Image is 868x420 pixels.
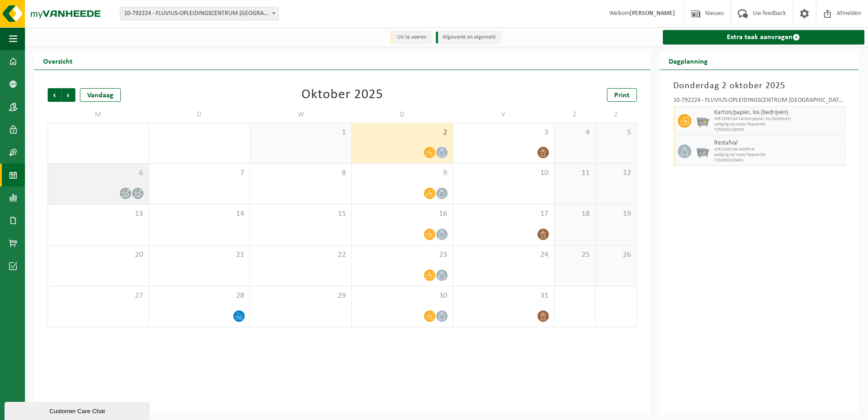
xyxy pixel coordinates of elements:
[255,128,346,138] span: 1
[714,147,843,152] span: WB-2500-GA restafval
[53,168,144,178] span: 6
[356,250,448,260] span: 23
[390,31,431,44] li: Uit te voeren
[559,250,591,260] span: 25
[559,209,591,219] span: 18
[600,250,632,260] span: 26
[352,106,453,123] td: D
[48,106,149,123] td: M
[614,92,630,99] span: Print
[458,168,549,178] span: 10
[356,128,448,138] span: 2
[120,7,279,20] span: 10-792224 - FLUVIUS-OPLEIDINGSCENTRUM MECHELEN/GEBOUW-J - MECHELEN
[714,152,843,158] span: Lediging op vaste frequentie
[62,88,75,102] span: Volgende
[714,116,843,122] span: WB-2500-GA karton/papier, los (bedrijven)
[153,250,245,260] span: 21
[600,209,632,219] span: 19
[596,106,637,123] td: Z
[301,88,383,102] div: Oktober 2025
[356,168,448,178] span: 9
[53,291,144,301] span: 27
[600,128,632,138] span: 5
[53,209,144,219] span: 13
[660,52,717,70] h2: Dagplanning
[559,128,591,138] span: 4
[356,291,448,301] span: 30
[458,291,549,301] span: 31
[673,97,845,106] div: 10-792224 - FLUVIUS-OPLEIDINGSCENTRUM [GEOGRAPHIC_DATA]/[GEOGRAPHIC_DATA]
[34,52,82,70] h2: Overzicht
[663,30,864,45] a: Extra taak aanvragen
[696,145,710,158] img: WB-2500-GAL-GY-01
[255,209,346,219] span: 15
[53,250,144,260] span: 20
[255,168,346,178] span: 8
[714,140,843,147] span: Restafval
[714,127,843,133] span: T250002148059
[554,106,596,123] td: Z
[250,106,351,123] td: W
[458,250,549,260] span: 24
[120,7,278,20] span: 10-792224 - FLUVIUS-OPLEIDINGSCENTRUM MECHELEN/GEBOUW-J - MECHELEN
[356,209,448,219] span: 16
[48,88,61,102] span: Vorige
[255,250,346,260] span: 22
[696,114,710,128] img: WB-2500-GAL-GY-01
[673,79,845,93] h3: Donderdag 2 oktober 2025
[714,109,843,116] span: Karton/papier, los (bedrijven)
[714,158,843,163] span: T250002150461
[458,209,549,219] span: 17
[436,31,500,44] li: Afgewerkt en afgemeld
[458,128,549,138] span: 3
[5,400,152,420] iframe: chat widget
[630,10,675,17] strong: [PERSON_NAME]
[714,122,843,127] span: Lediging op vaste frequentie
[607,88,637,102] a: Print
[453,106,554,123] td: V
[559,168,591,178] span: 11
[80,88,121,102] div: Vandaag
[153,209,245,219] span: 14
[600,168,632,178] span: 12
[153,291,245,301] span: 28
[153,168,245,178] span: 7
[255,291,346,301] span: 29
[149,106,250,123] td: D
